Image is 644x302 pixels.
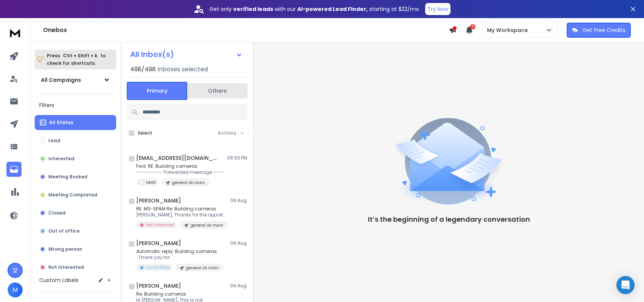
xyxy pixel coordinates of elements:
p: [PERSON_NAME], Thanks for the opportunity, [136,212,227,218]
label: Select [138,130,152,136]
span: 498 / 498 [130,65,156,74]
p: general ob main [191,222,223,228]
p: Not Interested [146,222,174,228]
button: All Status [35,115,116,130]
p: Re: Building cameras [136,291,227,297]
button: Lead [35,133,116,148]
p: Try Now [427,5,448,13]
p: All Status [49,120,73,126]
button: Closed [35,205,116,221]
p: general ob main [172,180,205,185]
p: Automatic reply: Building cameras [136,248,223,254]
h3: Inboxes selected [157,65,208,74]
p: Interested [48,156,74,162]
p: Press to check for shortcuts. [47,52,106,67]
strong: AI-powered Lead Finder, [297,5,368,13]
h3: Filters [35,100,116,110]
p: Lead [48,138,60,144]
button: Out of office [35,224,116,239]
p: Lead [146,179,155,185]
button: Try Now [425,3,450,15]
h1: [EMAIL_ADDRESS][DOMAIN_NAME] +1 [136,154,219,162]
p: Out of office [48,228,80,234]
h1: [PERSON_NAME] [136,239,181,247]
h1: [PERSON_NAME] [136,282,181,290]
button: M [8,282,23,297]
h3: Custom Labels [39,276,78,284]
button: Meeting Booked [35,169,116,184]
h1: All Inbox(s) [130,51,174,58]
p: Thank you for [136,254,223,261]
button: Get Free Credits [567,23,631,38]
p: 09 Aug [230,198,247,204]
span: 1 [470,24,475,29]
h1: Onebox [43,26,449,35]
p: Fwd: RE: Building cameras [136,163,227,169]
p: 06:53 PM [227,155,247,161]
p: 09 Aug [230,283,247,289]
p: Meeting Booked [48,174,88,180]
button: Others [187,83,247,99]
p: ---------- Forwarded message --------- From: <[PERSON_NAME][EMAIL_ADDRESS][DOMAIN_NAME] [136,169,227,175]
button: Wrong person [35,242,116,257]
img: logo [8,26,23,40]
strong: verified leads [233,5,273,13]
p: Get only with our starting at $22/mo [209,5,419,13]
p: 09 Aug [230,240,247,246]
h1: All Campaigns [41,76,81,84]
p: Wrong person [48,246,82,252]
p: Out Of Office [146,265,169,270]
p: Closed [48,210,66,216]
p: Meeting Completed [48,192,97,198]
button: Not Interested [35,260,116,275]
p: Not Interested [48,264,84,270]
button: All Inbox(s) [124,47,249,62]
p: Get Free Credits [583,26,626,34]
span: Ctrl + Shift + k [62,51,98,60]
h1: [PERSON_NAME] [136,197,181,204]
button: Meeting Completed [35,187,116,202]
p: It’s the beginning of a legendary conversation [368,214,530,225]
button: Primary [127,82,187,100]
button: Interested [35,151,116,166]
div: Open Intercom Messenger [616,276,635,294]
button: All Campaigns [35,72,116,87]
p: RE: MS-SPAM Re: Building cameras [136,206,227,212]
p: general ob main [186,265,219,271]
p: My Workspace [487,26,531,34]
